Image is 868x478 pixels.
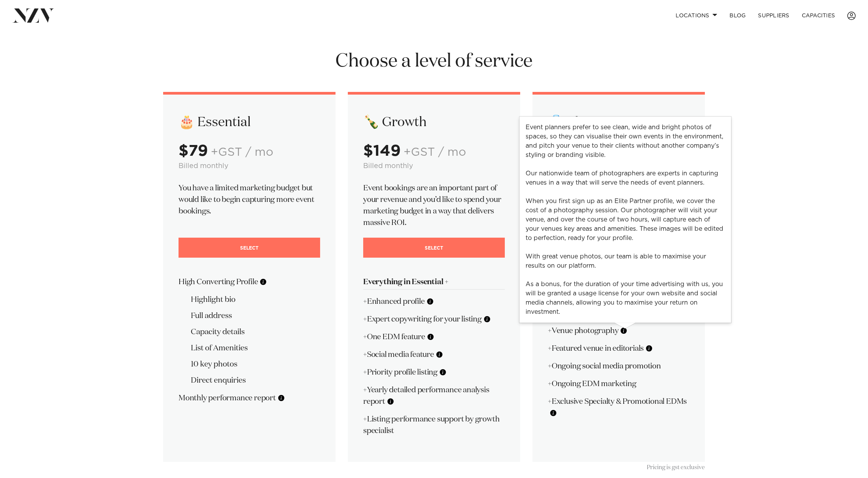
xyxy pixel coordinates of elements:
[363,238,505,258] a: Select
[404,147,466,158] span: +GST / mo
[363,313,505,325] p: +Expert copywriting for your listing
[363,114,505,131] h2: 🍾 Growth
[363,366,505,378] p: +Priority profile listing
[363,349,505,360] p: +Social media feature
[179,114,320,131] h2: 🎂 Essential
[647,465,705,470] small: Pricing is gst exclusive
[191,310,320,321] li: Full address
[548,343,689,354] p: +Featured venue in editorials
[179,276,320,288] p: High Converting Profile
[163,50,705,73] h1: Choose a level of service
[363,384,505,407] p: +Yearly detailed performance analysis report
[363,331,505,343] p: +One EDM feature
[191,342,320,354] li: List of Amenities
[179,392,320,404] p: Monthly performance report
[179,143,208,159] strong: $79
[211,147,273,158] span: +GST / mo
[752,7,795,24] a: SUPPLIERS
[191,375,320,386] li: Direct enquiries
[179,182,320,217] p: You have a limited marketing budget but would like to begin capturing more event bookings.
[548,378,689,390] p: +Ongoing EDM marketing
[363,182,505,228] p: Event bookings are an important part of your revenue and you’d like to spend your marketing budge...
[548,396,689,419] p: +Exclusive Specialty & Promotional EDMs
[363,143,401,159] strong: $149
[191,294,320,305] li: Highlight bio
[12,8,54,22] img: nzv-logo.png
[548,114,689,131] h2: 💍 Elite Partner
[519,117,731,323] div: Event planners prefer to see clean, wide and bright photos of spaces, so they can visualise their...
[669,7,723,24] a: Locations
[548,360,689,372] p: +Ongoing social media promotion
[179,238,320,258] a: Select
[191,358,320,370] li: 10 key photos
[723,7,752,24] a: BLOG
[363,413,505,436] p: +Listing performance support by growth specialist
[548,325,689,336] p: +Venue photography
[363,278,449,286] strong: Everything in Essential +
[179,163,229,170] small: Billed monthly
[796,7,841,24] a: Capacities
[363,163,413,170] small: Billed monthly
[191,326,320,338] li: Capacity details
[363,296,505,307] p: +Enhanced profile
